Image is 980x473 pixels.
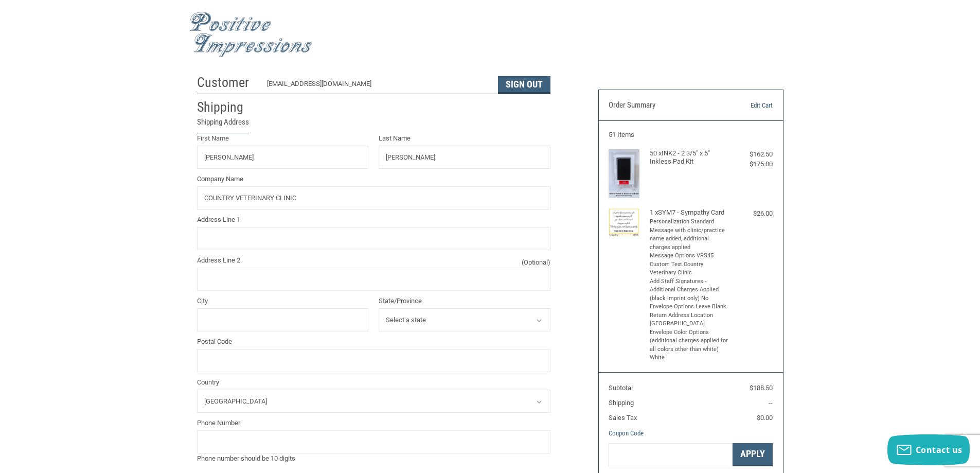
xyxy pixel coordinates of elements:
h2: Customer [197,74,257,91]
span: Shipping [609,399,634,407]
span: $0.00 [757,414,773,422]
div: Phone number should be 10 digits [197,453,550,464]
label: Postal Code [197,337,550,347]
span: Contact us [916,444,963,456]
h2: Shipping [197,99,257,116]
input: Gift Certificate or Coupon Code [609,443,733,466]
label: Last Name [379,133,550,144]
label: Address Line 1 [197,215,550,225]
a: Edit Cart [720,100,773,111]
span: Sales Tax [609,414,637,422]
li: Envelope Options Leave Blank [650,303,729,311]
button: Apply [733,443,773,466]
h3: Order Summary [609,100,720,111]
h4: 1 x SYM7 - Sympathy Card [650,208,729,217]
small: (Optional) [522,257,550,268]
label: Country [197,377,550,388]
img: Positive Impressions [189,12,313,58]
li: Message Options VRS45 [650,252,729,260]
label: Phone Number [197,418,550,428]
div: [EMAIL_ADDRESS][DOMAIN_NAME] [267,79,488,94]
li: Return Address Location [GEOGRAPHIC_DATA] [650,311,729,328]
label: First Name [197,133,369,144]
li: Add Staff Signatures - Additional Charges Applied (black imprint only) No [650,277,729,303]
label: City [197,296,369,306]
div: $162.50 [732,149,773,160]
div: $26.00 [732,208,773,219]
span: -- [769,399,773,407]
h4: 50 x INK2 - 2 3/5" x 5" Inkless Pad Kit [650,149,729,166]
li: Personalization Standard Message with clinic/practice name added, additional charges applied [650,218,729,252]
h3: 51 Items [609,131,773,139]
label: State/Province [379,296,550,306]
button: Contact us [887,434,970,465]
button: Sign Out [498,76,550,94]
li: Envelope Color Options (additional charges applied for all colors other than white) White [650,328,729,362]
legend: Shipping Address [197,116,249,133]
a: Coupon Code [609,429,644,437]
span: Subtotal [609,384,633,392]
label: Address Line 2 [197,255,550,266]
div: $175.00 [732,159,773,169]
span: $188.50 [750,384,773,392]
li: Custom Text Country Veterinary Clinic [650,260,729,277]
label: Company Name [197,174,550,184]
